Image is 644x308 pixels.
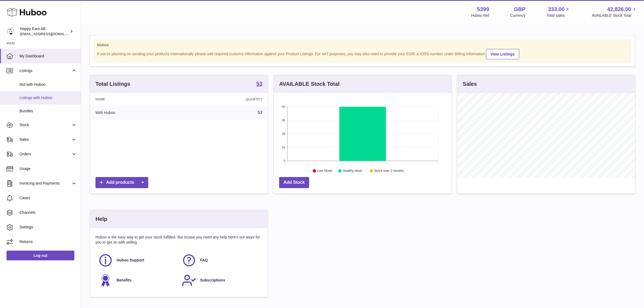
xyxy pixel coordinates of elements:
[19,109,77,114] span: Bundles
[463,80,477,88] h3: Sales
[6,27,15,35] img: internalAdmin-5399@internal.huboo.com
[98,273,176,288] a: Benefits
[282,119,285,122] text: 30
[184,93,268,106] th: Quantity
[19,210,77,215] span: Channels
[514,6,526,13] strong: GBP
[343,169,362,173] text: Healthy stock
[317,169,332,173] text: Low Stock
[97,42,628,48] strong: Notice
[90,106,184,120] td: With Huboo
[19,181,71,186] span: Invoicing and Payments
[19,54,77,59] span: My Dashboard
[19,82,77,87] span: Not with Huboo
[200,258,208,263] span: FAQ
[90,93,184,106] th: Name
[19,122,71,127] span: Stock
[592,6,638,18] a: 42,826.00 AVAILABLE Stock Total
[471,13,489,18] div: Huboo Ref
[548,6,564,13] span: 333.00
[282,105,285,108] text: 40
[592,13,638,18] span: AVAILABLE Stock Total
[200,278,225,283] span: Subscriptions
[486,49,519,59] a: View Listings
[256,81,262,87] a: 53
[19,195,77,201] span: Cases
[19,152,71,157] span: Orders
[98,253,176,268] a: Huboo Support
[279,80,339,88] h3: AVAILABLE Stock Total
[20,26,69,37] div: Happy Ears AB
[19,68,71,73] span: Listings
[95,215,107,223] h3: Help
[547,13,571,18] span: Total sales
[182,253,260,268] a: FAQ
[547,6,571,18] a: 333.00 Total sales
[607,6,631,13] span: 42,826.00
[19,225,77,230] span: Settings
[257,110,262,115] a: 53
[95,235,262,245] p: Huboo is the easy way to get your stock fulfilled. But incase you need any help here's our ways f...
[282,146,285,149] text: 10
[477,6,489,13] strong: 5399
[20,32,80,36] span: [EMAIL_ADDRESS][DOMAIN_NAME]
[374,169,404,173] text: Stock over 2 months
[6,251,74,260] a: Log out
[117,258,144,263] span: Huboo Support
[117,278,131,283] span: Benefits
[19,137,71,142] span: Sales
[279,177,309,188] a: Add Stock
[19,95,77,100] span: Listings with Huboo
[19,239,77,244] span: Returns
[283,159,285,162] text: 0
[510,13,526,18] div: Currency
[95,177,148,188] a: Add products
[97,48,628,59] div: If you're planning on sending your products internationally please add required customs informati...
[282,132,285,135] text: 20
[19,166,77,171] span: Usage
[95,80,130,88] h3: Total Listings
[256,81,262,86] strong: 53
[182,273,260,288] a: Subscriptions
